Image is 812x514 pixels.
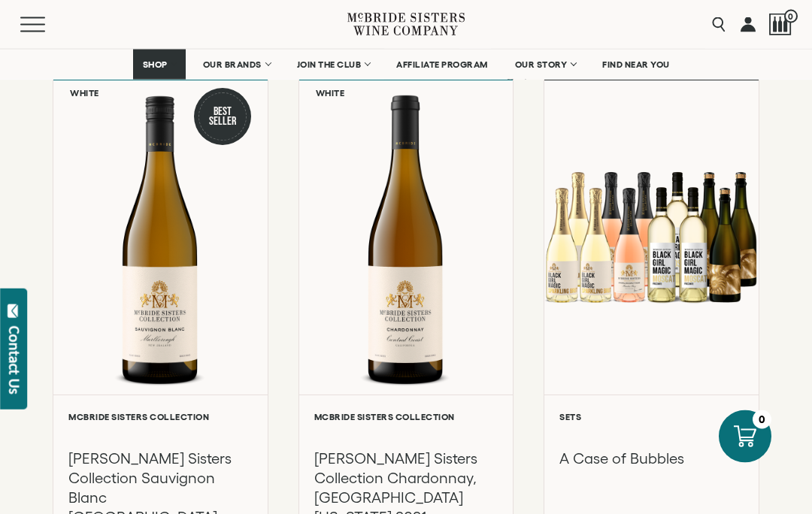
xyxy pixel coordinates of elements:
[515,59,568,70] span: OUR STORY
[602,59,670,70] span: FIND NEAR YOU
[592,50,680,80] a: FIND NEAR YOU
[386,50,498,80] a: AFFILIATE PROGRAM
[314,413,498,422] h6: McBride Sisters Collection
[559,413,744,422] h6: Sets
[396,59,488,70] span: AFFILIATE PROGRAM
[20,17,74,32] button: Mobile Menu Trigger
[784,10,798,23] span: 0
[505,50,586,80] a: OUR STORY
[70,89,99,98] h6: White
[143,59,168,70] span: SHOP
[133,50,186,80] a: SHOP
[753,410,771,429] div: 0
[559,449,744,469] h3: A Case of Bubbles
[7,326,22,395] div: Contact Us
[203,59,262,70] span: OUR BRANDS
[68,413,253,422] h6: McBride Sisters Collection
[287,50,380,80] a: JOIN THE CLUB
[316,89,345,98] h6: White
[297,59,362,70] span: JOIN THE CLUB
[193,50,280,80] a: OUR BRANDS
